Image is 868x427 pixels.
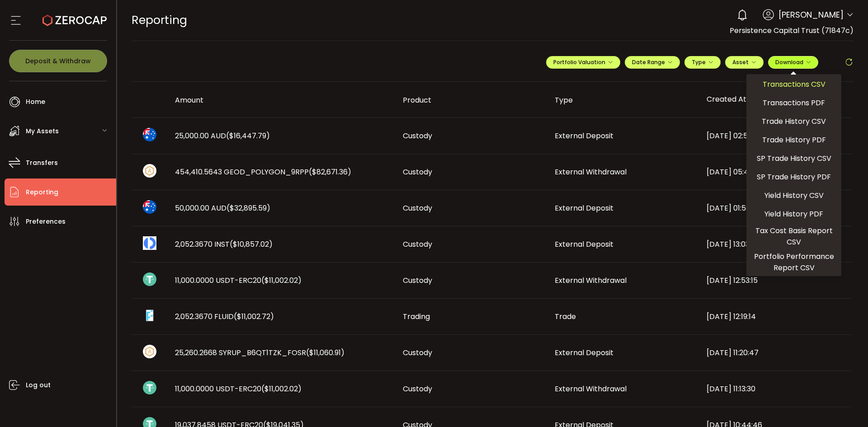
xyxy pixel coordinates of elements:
[763,329,868,427] iframe: Chat Widget
[632,58,673,66] span: Date Range
[762,134,826,145] span: Trade History PDF
[547,95,699,105] div: Type
[26,125,59,138] span: My Assets
[403,131,432,141] span: Custody
[261,384,302,394] span: ($11,002.02)
[757,153,831,164] span: SP Trade History CSV
[403,275,432,286] span: Custody
[555,167,627,177] span: External Withdrawal
[132,12,187,28] span: Reporting
[175,311,274,322] span: 2,052.3670 FLUID
[725,56,764,69] button: Asset
[175,347,344,358] span: 25,260.2668 SYRUP_B6QT1TZK_FOSR
[546,56,620,69] button: Portfolio Valuation
[403,311,430,322] span: Trading
[175,239,273,249] span: 2,052.3670 INST
[143,309,156,322] img: fluid_portfolio.png
[306,347,344,358] span: ($11,060.91)
[625,56,680,69] button: Date Range
[403,239,432,249] span: Custody
[763,97,825,108] span: Transactions PDF
[699,167,851,177] div: [DATE] 05:45:50
[762,116,826,127] span: Trade History CSV
[699,275,851,286] div: [DATE] 12:53:15
[143,236,156,250] img: inst_portfolio.png
[555,275,627,286] span: External Withdrawal
[555,384,627,394] span: External Withdrawal
[699,92,851,108] div: Created At
[757,171,831,183] span: SP Trade History PDF
[775,58,811,66] span: Download
[699,239,851,249] div: [DATE] 13:03:29
[234,311,274,322] span: ($11,002.72)
[175,203,270,213] span: 50,000.00 AUD
[9,50,107,72] button: Deposit & Withdraw
[143,200,156,214] img: aud_portfolio.svg
[26,156,58,169] span: Transfers
[750,251,838,273] span: Portfolio Performance Report CSV
[175,131,270,141] span: 25,000.00 AUD
[768,56,818,69] button: Download
[730,25,854,36] span: Persistence Capital Trust (71847c)
[309,167,351,177] span: ($82,671.36)
[553,58,613,66] span: Portfolio Valuation
[143,128,156,141] img: aud_portfolio.svg
[175,167,351,177] span: 454,410.5643 GEOD_POLYGON_9RPP
[555,203,613,213] span: External Deposit
[143,272,156,286] img: usdt_portfolio.svg
[403,167,432,177] span: Custody
[732,58,749,66] span: Asset
[684,56,721,69] button: Type
[230,239,273,249] span: ($10,857.02)
[403,203,432,213] span: Custody
[26,379,51,392] span: Log out
[143,164,156,178] img: zuPXiwguUFiBOIQyqLOiXsnnNitlx7q4LCwEbLHADjIpTka+Lip0HH8D0VTrd02z+wEAAAAASUVORK5CYII=
[763,79,826,90] span: Transactions CSV
[555,239,613,249] span: External Deposit
[143,381,156,394] img: usdt_portfolio.svg
[143,345,156,358] img: zuPXiwguUFiBOIQyqLOiXsnnNitlx7q4LCwEbLHADjIpTka+Lip0HH8D0VTrd02z+wEAAAAASUVORK5CYII=
[26,186,58,199] span: Reporting
[25,58,91,64] span: Deposit & Withdraw
[403,384,432,394] span: Custody
[764,208,823,220] span: Yield History PDF
[692,58,713,66] span: Type
[261,275,302,286] span: ($11,002.02)
[396,95,547,105] div: Product
[175,275,302,286] span: 11,000.0000 USDT-ERC20
[750,225,838,248] span: Tax Cost Basis Report CSV
[699,347,851,358] div: [DATE] 11:20:47
[699,311,851,322] div: [DATE] 12:19:14
[26,215,66,228] span: Preferences
[699,384,851,394] div: [DATE] 11:13:30
[555,347,613,358] span: External Deposit
[26,95,45,108] span: Home
[764,190,824,201] span: Yield History CSV
[778,9,844,21] span: [PERSON_NAME]
[226,131,270,141] span: ($16,447.79)
[699,131,851,141] div: [DATE] 02:56:54
[226,203,270,213] span: ($32,895.59)
[168,95,396,105] div: Amount
[699,203,851,213] div: [DATE] 01:58:29
[555,311,576,322] span: Trade
[403,347,432,358] span: Custody
[555,131,613,141] span: External Deposit
[175,384,302,394] span: 11,000.0000 USDT-ERC20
